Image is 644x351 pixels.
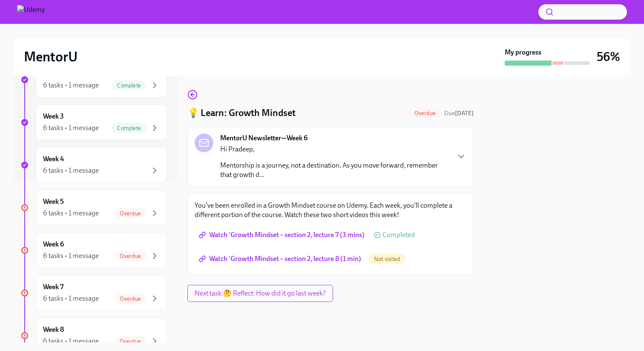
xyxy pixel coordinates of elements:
[220,145,449,154] p: Hi Pradeep,
[597,49,620,64] h3: 56%
[43,166,99,175] div: 6 tasks • 1 message
[505,48,541,57] strong: My progress
[444,109,474,117] span: July 12th, 2025 09:30
[220,133,308,143] strong: MentorU Newsletter—Week 6
[187,107,296,119] h4: 💡 Learn: Growth Mindset
[195,250,367,267] a: Watch 'Growth Mindset – section 2, lecture 8 (1 min)
[115,296,146,302] span: Overdue
[20,190,167,226] a: Week 56 tasks • 1 messageOverdue
[195,289,326,298] span: Next task : 🤔 Reflect: How did it go last week?
[24,48,78,65] h2: MentorU
[43,336,99,346] div: 6 tasks • 1 message
[201,255,361,263] span: Watch 'Growth Mindset – section 2, lecture 8 (1 min)
[20,232,167,268] a: Week 66 tasks • 1 messageOverdue
[20,104,167,140] a: Week 36 tasks • 1 messageComplete
[382,232,415,238] span: Completed
[195,201,466,220] p: You've been enrolled in a Growth Mindset course on Udemy. Each week, you'll complete a different ...
[43,282,63,292] h6: Week 7
[187,285,333,302] button: Next task:🤔 Reflect: How did it go last week?
[43,209,99,218] div: 6 tasks • 1 message
[43,294,99,303] div: 6 tasks • 1 message
[409,110,441,116] span: Overdue
[115,210,146,217] span: Overdue
[43,112,64,121] h6: Week 3
[43,197,64,206] h6: Week 5
[369,256,405,262] span: Not visited
[43,251,99,261] div: 6 tasks • 1 message
[20,147,167,183] a: Week 46 tasks • 1 message
[17,5,45,19] img: Udemy
[112,125,146,131] span: Complete
[115,253,146,259] span: Overdue
[455,110,474,117] strong: [DATE]
[43,81,99,90] div: 6 tasks • 1 message
[112,82,146,89] span: Complete
[195,226,371,244] a: Watch 'Growth Mindset – section 2, lecture 7 (3 mins)
[20,275,167,311] a: Week 76 tasks • 1 messageOverdue
[43,240,64,249] h6: Week 6
[43,325,64,334] h6: Week 8
[220,161,449,180] p: Mentorship is a journey, not a destination. As you move forward, remember that growth d...
[444,110,474,117] span: Due
[20,62,167,98] a: Week 26 tasks • 1 messageComplete
[43,123,99,133] div: 6 tasks • 1 message
[201,231,365,239] span: Watch 'Growth Mindset – section 2, lecture 7 (3 mins)
[115,338,146,345] span: Overdue
[43,154,64,164] h6: Week 4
